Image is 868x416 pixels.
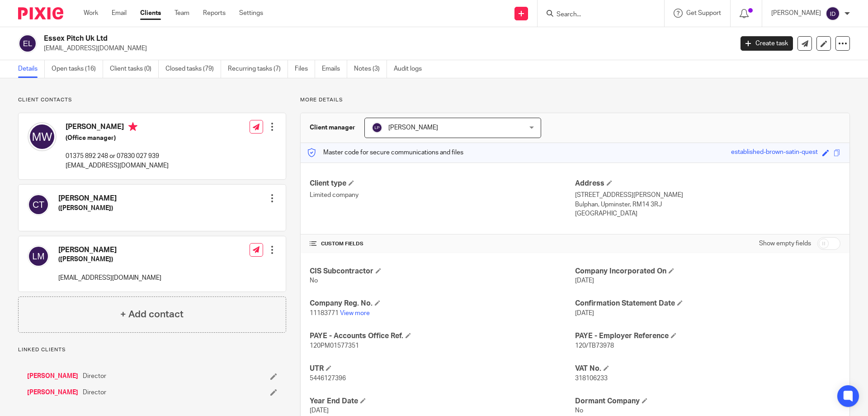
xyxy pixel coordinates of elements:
[83,372,106,381] span: Director
[556,11,637,19] input: Search
[310,267,575,276] h4: CIS Subcontractor
[58,204,117,213] h5: ([PERSON_NAME])
[575,191,840,200] p: [STREET_ADDRESS][PERSON_NAME]
[575,310,594,316] span: [DATE]
[310,364,575,373] h4: UTR
[310,191,575,200] p: Limited company
[354,60,387,78] a: Notes (3)
[322,60,347,78] a: Emails
[575,200,840,209] p: Bulphan, Upminster, RM14 3RJ
[44,44,727,53] p: [EMAIL_ADDRESS][DOMAIN_NAME]
[18,96,286,104] p: Client contacts
[239,9,263,18] a: Settings
[140,9,161,18] a: Clients
[310,179,575,188] h4: Client type
[575,331,840,341] h4: PAYE - Employer Reference
[575,179,840,188] h4: Address
[575,343,614,349] span: 120/TB73978
[120,307,184,321] h4: + Add contact
[310,123,355,132] h3: Client manager
[28,245,49,267] img: svg%3E
[83,388,106,397] span: Director
[310,397,575,406] h4: Year End Date
[394,60,429,78] a: Audit logs
[44,34,590,43] h2: Essex Pitch Uk Ltd
[575,407,583,414] span: No
[27,372,78,381] a: [PERSON_NAME]
[66,122,169,134] h4: [PERSON_NAME]
[58,245,161,255] h4: [PERSON_NAME]
[84,9,98,18] a: Work
[128,122,137,131] i: Primary
[310,240,575,248] h4: CUSTOM FIELDS
[741,36,793,51] a: Create task
[575,364,840,373] h4: VAT No.
[18,60,45,78] a: Details
[686,10,721,16] span: Get Support
[575,267,840,276] h4: Company Incorporated On
[18,7,63,19] img: Pixie
[731,148,818,158] div: established-brown-satin-quest
[575,375,608,382] span: 318106233
[575,397,840,406] h4: Dormant Company
[27,388,78,397] a: [PERSON_NAME]
[58,194,117,203] h4: [PERSON_NAME]
[310,375,346,382] span: 5446127396
[228,60,288,78] a: Recurring tasks (7)
[66,152,169,161] p: 01375 892 248 or 07830 027 939
[18,34,37,53] img: svg%3E
[388,124,438,131] span: [PERSON_NAME]
[575,277,594,284] span: [DATE]
[307,148,463,157] p: Master code for secure communications and files
[310,277,318,284] span: No
[372,122,382,133] img: svg%3E
[110,60,159,78] a: Client tasks (0)
[58,273,161,282] p: [EMAIL_ADDRESS][DOMAIN_NAME]
[112,9,127,18] a: Email
[28,194,49,215] img: svg%3E
[295,60,315,78] a: Files
[310,299,575,308] h4: Company Reg. No.
[575,299,840,308] h4: Confirmation Statement Date
[66,134,169,143] h5: (Office manager)
[165,60,221,78] a: Closed tasks (79)
[310,310,339,316] span: 11183771
[340,310,370,316] a: View more
[58,255,161,264] h5: ([PERSON_NAME])
[759,239,811,248] label: Show empty fields
[310,343,359,349] span: 120PM01577351
[66,161,169,170] p: [EMAIL_ADDRESS][DOMAIN_NAME]
[826,6,840,21] img: svg%3E
[300,96,850,104] p: More details
[52,60,103,78] a: Open tasks (16)
[18,346,286,354] p: Linked clients
[28,122,57,151] img: svg%3E
[310,407,329,414] span: [DATE]
[575,209,840,218] p: [GEOGRAPHIC_DATA]
[203,9,226,18] a: Reports
[310,331,575,341] h4: PAYE - Accounts Office Ref.
[175,9,189,18] a: Team
[771,9,821,18] p: [PERSON_NAME]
